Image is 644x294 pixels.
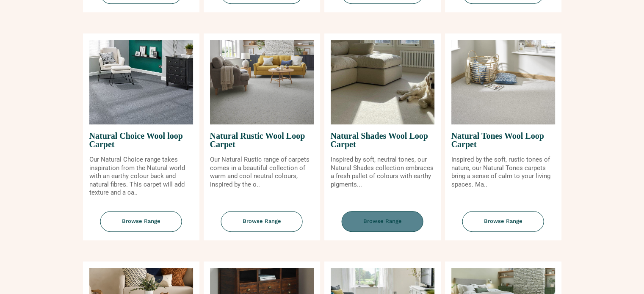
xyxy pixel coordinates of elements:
a: Browse Range [204,211,320,240]
img: Natural Shades Wool Loop Carpet [331,40,434,124]
img: Natural Rustic Wool Loop Carpet [210,40,314,124]
a: Browse Range [324,211,441,240]
p: Inspired by soft, neutral tones, our Natural Shades collection embraces a fresh pallet of colours... [331,156,434,189]
a: Browse Range [83,211,199,240]
span: Natural Rustic Wool Loop Carpet [210,124,314,156]
span: Natural Choice Wool loop Carpet [89,124,193,156]
img: Natural Choice Wool loop Carpet [89,40,193,124]
img: Natural Tones Wool Loop Carpet [451,40,555,124]
a: Browse Range [445,211,561,240]
p: Our Natural Rustic range of carpets comes in a beautiful collection of warm and cool neutral colo... [210,156,314,189]
span: Browse Range [100,211,182,232]
p: Our Natural Choice range takes inspiration from the Natural world with an earthy colour back and ... [89,156,193,197]
span: Natural Tones Wool Loop Carpet [451,124,555,156]
span: Browse Range [342,211,423,232]
span: Natural Shades Wool Loop Carpet [331,124,434,156]
span: Browse Range [462,211,544,232]
p: Inspired by the soft, rustic tones of nature, our Natural Tones carpets bring a sense of calm to ... [451,156,555,189]
span: Browse Range [221,211,303,232]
